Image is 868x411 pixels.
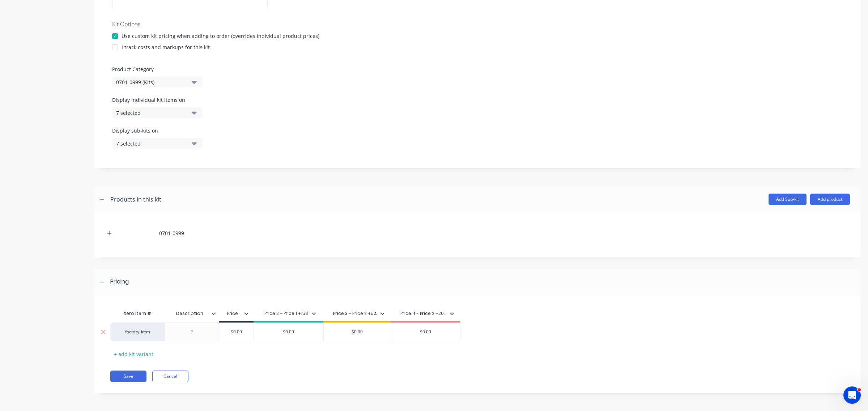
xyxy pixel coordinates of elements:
[110,349,157,360] div: + add kit variant
[152,371,188,382] button: Cancel
[110,371,146,382] button: Save
[112,77,203,87] button: 0701-0999 (Kits)
[224,308,252,319] button: Price 1
[810,194,850,205] button: Add product
[333,310,376,317] div: Price 3 – Price 2 +5%
[122,43,210,51] div: I track costs and markups for this kit
[122,32,319,40] div: Use custom kit pricing when adding to order (overrides individual product prices)
[324,323,391,341] div: $0.00
[118,329,158,335] div: factory_item
[400,310,447,317] div: Price 4 - Price 2 +20%
[112,20,843,29] div: Kit Options
[254,323,323,341] div: $0.00
[116,140,186,147] div: 7 selected
[329,308,388,319] button: Price 3 – Price 2 +5%
[116,109,186,117] div: 7 selected
[261,308,320,319] button: Price 2 – Price 1 +15%
[116,78,186,86] div: 0701-0999 (Kits)
[110,195,161,204] div: Products in this kit
[397,308,458,319] button: Price 4 - Price 2 +20%
[112,65,843,73] label: Product Category
[112,107,203,118] button: 7 selected
[112,138,203,149] button: 7 selected
[112,127,203,134] label: Display sub-kits on
[110,306,165,321] div: Xero Item #
[769,194,807,205] button: Add Sub-kit
[843,386,861,404] iframe: Intercom live chat
[110,277,129,286] div: Pricing
[264,310,308,317] div: Price 2 – Price 1 +15%
[391,323,460,341] div: $0.00
[218,323,254,341] div: $0.00
[159,229,184,237] div: 0701-0999
[110,323,460,341] div: factory_item$0.00$0.00$0.00$0.00
[165,304,214,323] div: Description
[227,310,241,317] div: Price 1
[165,306,219,321] div: Description
[112,96,203,104] label: Display individual kit items on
